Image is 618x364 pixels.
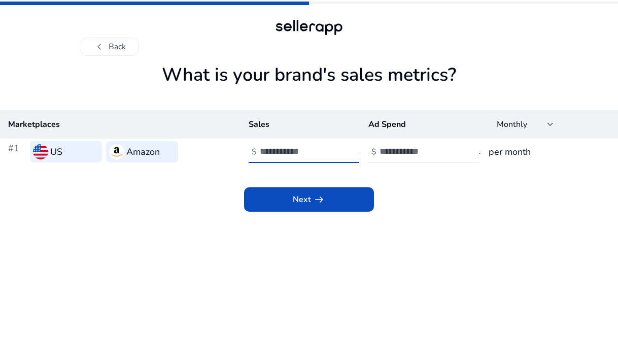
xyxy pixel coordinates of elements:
[93,41,106,53] span: chevron_left
[497,119,527,130] span: Monthly
[489,145,610,159] h3: per month
[81,38,139,56] button: chevron_leftBack
[371,147,376,157] h4: $
[33,144,48,159] img: us.svg
[313,193,325,206] span: arrow_right_alt
[8,141,26,162] h3: #1
[293,193,325,206] span: Next
[244,187,374,212] button: Nextarrow_right_alt
[360,110,480,139] th: Ad Spend
[252,147,257,157] h4: $
[50,145,62,159] h3: US
[126,145,160,159] h3: Amazon
[241,110,361,139] th: Sales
